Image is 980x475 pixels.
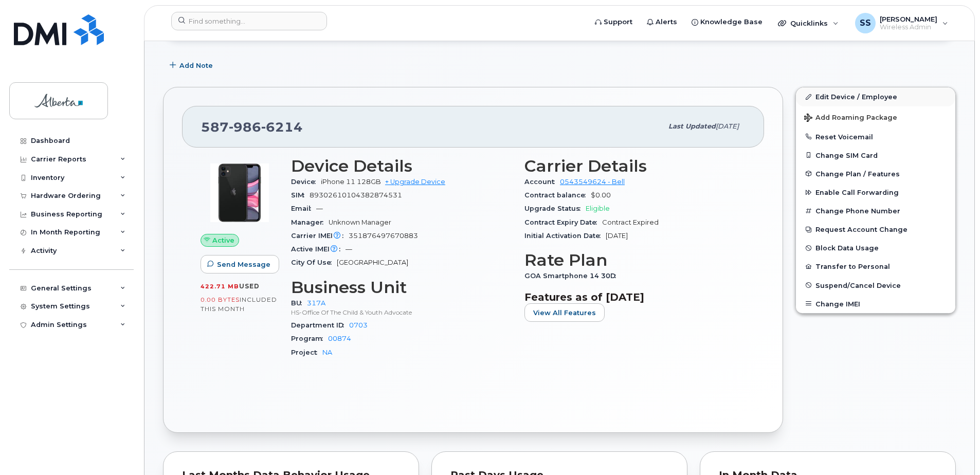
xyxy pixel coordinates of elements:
[804,114,897,123] span: Add Roaming Package
[212,235,234,245] span: Active
[316,205,323,212] span: —
[640,12,684,32] a: Alerts
[291,232,349,240] span: Carrier IMEI
[291,335,328,342] span: Program
[586,205,610,212] span: Eligible
[796,146,955,165] button: Change SIM Card
[848,13,955,33] div: Sandy Simpson
[524,251,746,269] h3: Rate Plan
[291,205,316,212] span: Email
[291,178,321,186] span: Device
[291,308,512,317] p: HS-Office Of The Child & Youth Advocate
[201,296,277,313] span: included this month
[291,191,310,199] span: SIM
[796,183,955,202] button: Enable Call Forwarding
[684,12,770,32] a: Knowledge Base
[328,335,351,342] a: 00874
[656,17,677,27] span: Alerts
[209,162,270,224] img: iPhone_11.jpg
[524,178,560,186] span: Account
[385,178,445,186] a: + Upgrade Device
[606,232,628,240] span: [DATE]
[790,19,828,27] span: Quicklinks
[179,61,213,70] span: Add Note
[815,281,901,289] span: Suspend/Cancel Device
[291,349,322,356] span: Project
[291,299,307,307] span: BU
[591,191,611,199] span: $0.00
[796,276,955,295] button: Suspend/Cancel Device
[771,13,846,33] div: Quicklinks
[201,296,240,303] span: 0.00 Bytes
[291,321,349,329] span: Department ID
[291,218,329,226] span: Manager
[291,157,512,175] h3: Device Details
[796,87,955,106] a: Edit Device / Employee
[796,295,955,313] button: Change IMEI
[329,218,391,226] span: Unknown Manager
[796,106,955,127] button: Add Roaming Package
[860,17,871,29] span: SS
[700,17,763,27] span: Knowledge Base
[668,122,716,130] span: Last updated
[524,205,586,212] span: Upgrade Status
[716,122,739,130] span: [DATE]
[229,119,261,135] span: 986
[261,119,303,135] span: 6214
[796,165,955,183] button: Change Plan / Features
[201,255,279,273] button: Send Message
[796,220,955,239] button: Request Account Change
[602,218,659,226] span: Contract Expired
[201,119,303,135] span: 587
[880,15,937,23] span: [PERSON_NAME]
[604,17,632,27] span: Support
[588,12,640,32] a: Support
[217,260,270,269] span: Send Message
[291,245,346,253] span: Active IMEI
[533,308,596,318] span: View All Features
[163,56,222,75] button: Add Note
[291,259,337,266] span: City Of Use
[560,178,625,186] a: 0543549624 - Bell
[524,291,746,303] h3: Features as of [DATE]
[815,170,900,177] span: Change Plan / Features
[307,299,325,307] a: 317A
[171,12,327,30] input: Find something...
[796,127,955,146] button: Reset Voicemail
[796,202,955,220] button: Change Phone Number
[239,282,260,290] span: used
[524,157,746,175] h3: Carrier Details
[337,259,408,266] span: [GEOGRAPHIC_DATA]
[815,189,899,196] span: Enable Call Forwarding
[349,232,418,240] span: 351876497670883
[321,178,381,186] span: iPhone 11 128GB
[796,239,955,257] button: Block Data Usage
[880,23,937,31] span: Wireless Admin
[524,232,606,240] span: Initial Activation Date
[524,218,602,226] span: Contract Expiry Date
[796,257,955,276] button: Transfer to Personal
[524,272,621,280] span: GOA Smartphone 14 30D
[346,245,352,253] span: —
[349,321,368,329] a: 0703
[524,191,591,199] span: Contract balance
[310,191,402,199] span: 89302610104382874531
[201,283,239,290] span: 422.71 MB
[524,303,605,322] button: View All Features
[322,349,332,356] a: NA
[291,278,512,297] h3: Business Unit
